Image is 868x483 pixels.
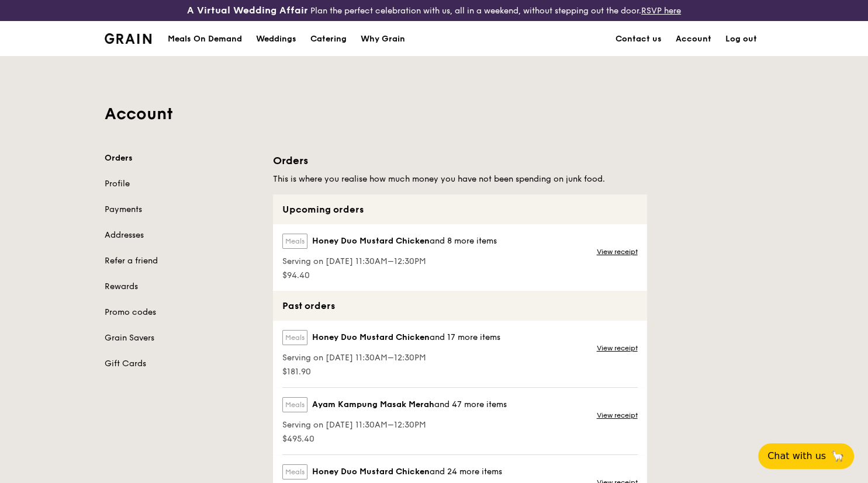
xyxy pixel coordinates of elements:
[312,235,430,247] span: Honey Duo Mustard Chicken
[282,330,307,345] label: Meals
[312,399,434,411] span: Ayam Kampung Masak Merah
[430,332,500,342] span: and 17 more items
[256,22,296,57] div: Weddings
[282,234,307,249] label: Meals
[105,332,259,344] a: Grain Savers
[273,194,647,224] div: Upcoming orders
[303,22,354,57] a: Catering
[434,399,507,409] span: and 47 more items
[430,236,497,246] span: and 8 more items
[669,22,718,57] a: Account
[249,22,303,57] a: Weddings
[105,33,152,44] img: Grain
[168,22,242,57] div: Meals On Demand
[831,449,845,463] span: 🦙
[310,22,347,57] div: Catering
[273,173,647,185] h5: This is where you realise how much money you have not been spending on junk food.
[312,466,430,478] span: Honey Duo Mustard Chicken
[282,352,500,364] span: Serving on [DATE] 11:30AM–12:30PM
[105,178,259,190] a: Profile
[105,358,259,370] a: Gift Cards
[105,20,152,55] a: GrainGrain
[282,256,497,267] span: Serving on [DATE] 11:30AM–12:30PM
[273,152,647,169] h1: Orders
[282,464,307,479] label: Meals
[758,443,854,469] button: Chat with us🦙
[608,22,669,57] a: Contact us
[105,152,259,164] a: Orders
[641,6,681,16] a: RSVP here
[597,247,638,256] a: View receipt
[282,433,507,445] span: $495.40
[282,397,307,412] label: Meals
[282,270,497,282] span: $94.40
[597,343,638,353] a: View receipt
[282,366,500,378] span: $181.90
[354,22,412,57] a: Why Grain
[282,419,507,431] span: Serving on [DATE] 11:30AM–12:30PM
[597,411,638,420] a: View receipt
[187,5,308,16] h3: A Virtual Wedding Affair
[767,449,826,463] span: Chat with us
[105,230,259,241] a: Addresses
[105,307,259,318] a: Promo codes
[312,332,430,343] span: Honey Duo Mustard Chicken
[718,22,764,57] a: Log out
[273,291,647,321] div: Past orders
[145,5,724,16] div: Plan the perfect celebration with us, all in a weekend, without stepping out the door.
[361,22,405,57] div: Why Grain
[105,281,259,293] a: Rewards
[105,204,259,216] a: Payments
[105,255,259,267] a: Refer a friend
[430,467,502,477] span: and 24 more items
[105,103,764,124] h1: Account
